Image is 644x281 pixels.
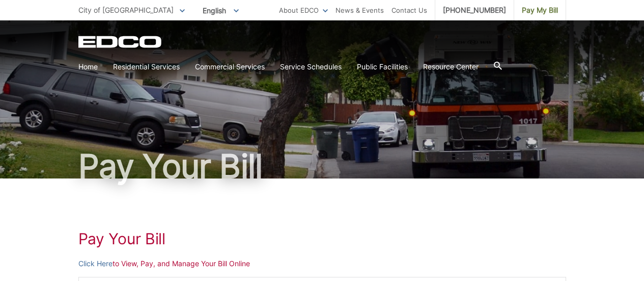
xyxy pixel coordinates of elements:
[391,5,427,16] a: Contact Us
[78,258,113,269] a: Click Here
[522,5,558,16] span: Pay My Bill
[113,61,180,72] a: Residential Services
[78,6,174,14] span: City of [GEOGRAPHIC_DATA]
[195,2,246,19] span: English
[78,150,566,183] h1: Pay Your Bill
[78,36,163,48] a: EDCD logo. Return to the homepage.
[78,229,566,248] h1: Pay Your Bill
[78,258,566,269] p: to View, Pay, and Manage Your Bill Online
[423,61,479,72] a: Resource Center
[335,5,384,16] a: News & Events
[78,61,98,72] a: Home
[357,61,408,72] a: Public Facilities
[280,61,342,72] a: Service Schedules
[195,61,265,72] a: Commercial Services
[279,5,328,16] a: About EDCO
